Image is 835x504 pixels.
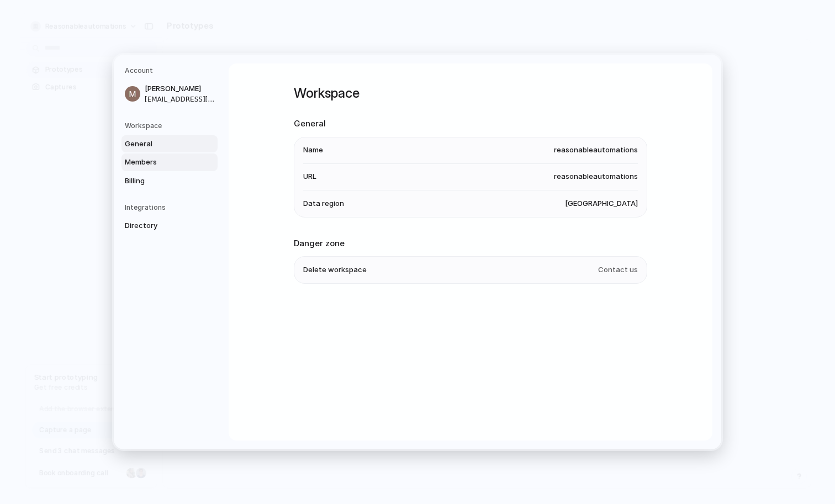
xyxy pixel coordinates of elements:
h2: Danger zone [294,237,647,250]
span: Data region [303,198,344,209]
span: Directory [125,220,195,231]
a: Billing [121,172,218,190]
span: Name [303,145,323,156]
a: Members [121,153,218,171]
h2: General [294,118,647,130]
span: [EMAIL_ADDRESS][DOMAIN_NAME] [145,94,215,104]
h5: Workspace [125,121,218,131]
span: Members [125,157,195,168]
span: reasonableautomations [554,171,638,182]
h1: Workspace [294,83,647,103]
a: [PERSON_NAME][EMAIL_ADDRESS][DOMAIN_NAME] [121,80,218,108]
h5: Integrations [125,203,218,213]
span: Billing [125,176,195,187]
h5: Account [125,66,218,76]
span: URL [303,171,316,182]
span: General [125,139,195,150]
a: Directory [121,217,218,235]
span: Delete workspace [303,264,367,275]
span: [PERSON_NAME] [145,83,215,94]
span: Contact us [598,264,638,275]
span: reasonableautomations [554,145,638,156]
span: [GEOGRAPHIC_DATA] [565,198,638,209]
a: General [121,135,218,153]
